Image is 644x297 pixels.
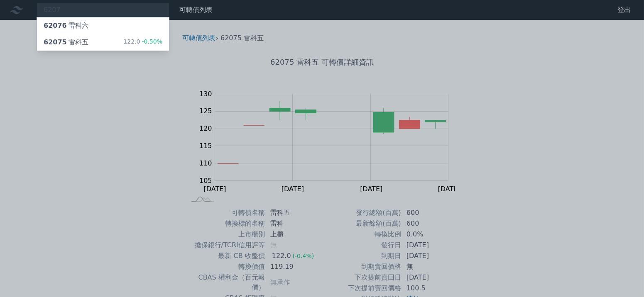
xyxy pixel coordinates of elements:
a: 62076雷科六 [37,17,169,34]
span: 62076 [44,22,67,29]
div: 雷科五 [44,37,88,47]
span: -0.50% [140,38,162,45]
div: 122.0 [123,37,162,47]
a: 62075雷科五 122.0-0.50% [37,34,169,51]
div: 雷科六 [44,21,88,31]
span: 62075 [44,38,67,46]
